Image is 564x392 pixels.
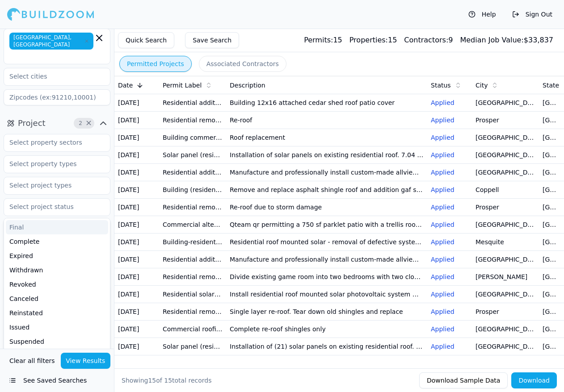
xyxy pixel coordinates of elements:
[159,321,226,338] td: Commercial roofing permit
[543,81,559,90] span: State
[472,286,539,303] td: [GEOGRAPHIC_DATA]
[226,321,427,338] td: Complete re-roof shingles only
[431,290,468,299] p: Applied
[114,94,159,112] td: [DATE]
[76,119,85,128] span: 2
[6,234,108,249] div: Complete
[4,116,110,130] button: Project2Clear Project filters
[226,164,427,181] td: Manufacture and professionally install custom-made allview screen room walls under an existing roof
[114,268,159,286] td: [DATE]
[159,112,226,129] td: Residential remodel - re-roof
[431,185,468,194] p: Applied
[114,286,159,303] td: [DATE]
[404,36,448,44] span: Contractors:
[4,89,110,105] input: Zipcodes (ex:91210,10001)
[185,32,239,48] button: Save Search
[6,249,108,263] div: Expired
[539,129,564,146] td: [GEOGRAPHIC_DATA]
[472,199,539,216] td: Prosper
[4,156,99,172] input: Select property types
[539,181,564,199] td: [GEOGRAPHIC_DATA]
[304,35,342,46] div: 15
[431,307,468,316] p: Applied
[159,146,226,164] td: Solar panel (residential)
[61,353,111,369] button: View Results
[539,338,564,355] td: [GEOGRAPHIC_DATA]
[226,181,427,199] td: Remove and replace asphalt shingle roof and addition gaf solar shingles
[431,238,468,246] p: Applied
[114,129,159,146] td: [DATE]
[226,129,427,146] td: Roof replacement
[539,94,564,112] td: [GEOGRAPHIC_DATA]
[226,268,427,286] td: Divide existing game room into two bedrooms with two closets and two full bathrooms. Each bedroom...
[119,56,192,72] button: Permitted Projects
[226,251,427,268] td: Manufacture and professionally install custom-made allview screen room walls under an existing roof
[539,164,564,181] td: [GEOGRAPHIC_DATA]
[472,268,539,286] td: [PERSON_NAME]
[431,81,451,90] span: Status
[431,255,468,264] p: Applied
[464,7,501,21] button: Help
[431,220,468,229] p: Applied
[159,164,226,181] td: Residential addition
[4,372,110,388] button: See Saved Searches
[159,234,226,251] td: Building-residential addition/remodel
[431,133,468,142] p: Applied
[431,98,468,107] p: Applied
[6,292,108,306] div: Canceled
[472,216,539,234] td: [GEOGRAPHIC_DATA]
[85,121,92,125] span: Clear Project filters
[114,146,159,164] td: [DATE]
[159,251,226,268] td: Residential addition
[114,338,159,355] td: [DATE]
[226,286,427,303] td: Install residential roof mounted solar photovoltaic system with battery storage reapplying for a ...
[114,251,159,268] td: [DATE]
[226,146,427,164] td: Installation of solar panels on existing residential roof. 7.04 kw. Addition of 2 0-30a circuits....
[159,94,226,112] td: Residential addition
[349,36,388,44] span: Properties:
[159,286,226,303] td: Residential solar/pv permit
[159,303,226,321] td: Residential remodel - re-roof
[349,35,397,46] div: 15
[472,112,539,129] td: Prosper
[472,234,539,251] td: Mesquite
[539,303,564,321] td: [GEOGRAPHIC_DATA]
[431,150,468,159] p: Applied
[460,35,553,46] div: $ 33,837
[4,134,99,150] input: Select property sectors
[226,94,427,112] td: Building 12x16 attached cedar shed roof patio cover
[114,321,159,338] td: [DATE]
[9,33,93,50] span: [GEOGRAPHIC_DATA], [GEOGRAPHIC_DATA]
[4,68,99,84] input: Select cities
[114,199,159,216] td: [DATE]
[226,199,427,216] td: Re-roof due to storm damage
[226,338,427,355] td: Installation of (21) solar panels on existing residential roof. 8.61kw; installation of (1) energ...
[472,338,539,355] td: [GEOGRAPHIC_DATA]
[472,321,539,338] td: [GEOGRAPHIC_DATA]
[472,303,539,321] td: Prosper
[164,377,172,384] span: 15
[431,325,468,334] p: Applied
[6,320,108,334] div: Issued
[511,372,557,388] button: Download
[472,94,539,112] td: [GEOGRAPHIC_DATA]
[114,303,159,321] td: [DATE]
[6,306,108,320] div: Reinstated
[539,146,564,164] td: [GEOGRAPHIC_DATA]
[431,168,468,177] p: Applied
[304,36,333,44] span: Permits:
[472,164,539,181] td: [GEOGRAPHIC_DATA]
[508,7,557,21] button: Sign Out
[460,36,523,44] span: Median Job Value:
[18,117,46,129] span: Project
[6,263,108,277] div: Withdrawn
[404,35,453,46] div: 9
[431,203,468,212] p: Applied
[539,199,564,216] td: [GEOGRAPHIC_DATA]
[472,129,539,146] td: [GEOGRAPHIC_DATA]
[163,81,202,90] span: Permit Label
[6,220,108,234] div: Final
[539,112,564,129] td: [GEOGRAPHIC_DATA]
[226,216,427,234] td: Qteam qr permitting a 750 sf parklet patio with a trellis roof that was built during covid
[431,272,468,281] p: Applied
